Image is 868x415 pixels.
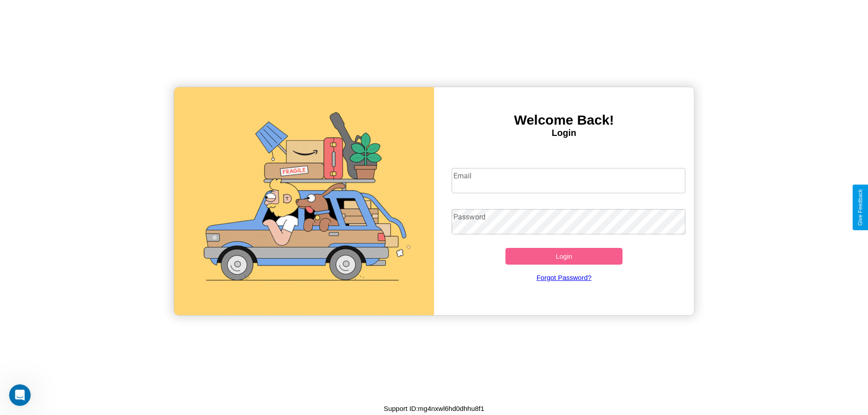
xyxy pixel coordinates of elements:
[434,128,694,138] h4: Login
[174,87,434,315] img: gif
[505,248,623,265] button: Login
[384,402,485,415] p: Support ID: mg4nxwl6hd0dhhu8f1
[9,384,31,406] iframe: Intercom live chat
[857,189,863,226] div: Give Feedback
[447,265,681,290] a: Forgot Password?
[434,112,694,128] h3: Welcome Back!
